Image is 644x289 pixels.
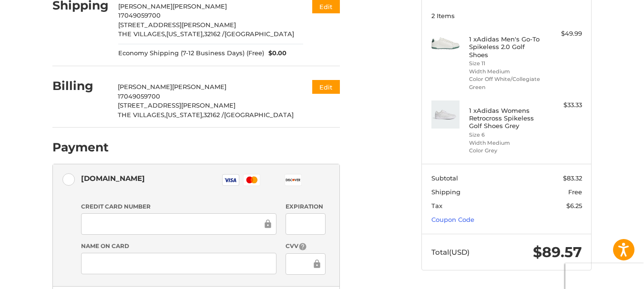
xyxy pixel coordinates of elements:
iframe: Google Customer Reviews [565,263,644,289]
h2: Billing [52,79,108,93]
span: $6.25 [566,202,582,209]
h4: 1 x Adidas Men's Go-To Spikeless 2.0 Golf Shoes [469,35,542,59]
span: [US_STATE], [166,111,204,119]
li: Width Medium [469,139,542,147]
span: 32162 / [204,111,224,119]
a: Coupon Code [431,216,474,223]
div: $33.33 [544,100,582,110]
span: Tax [431,202,442,209]
label: Expiration [286,202,325,211]
label: CVV [286,242,325,251]
span: [GEOGRAPHIC_DATA] [225,30,294,38]
span: [STREET_ADDRESS][PERSON_NAME] [118,101,235,109]
li: Size 11 [469,60,542,68]
span: 17049059700 [118,92,160,100]
span: THE VILLAGES, [118,111,166,119]
li: Color Grey [469,147,542,155]
span: [PERSON_NAME] [172,83,226,90]
span: [US_STATE], [166,30,204,38]
h2: Payment [52,140,109,155]
span: $0.00 [264,49,287,58]
div: $49.99 [544,29,582,39]
label: Credit Card Number [81,202,276,211]
span: Subtotal [431,174,458,182]
span: $83.32 [563,174,582,182]
span: 17049059700 [118,11,161,19]
span: [PERSON_NAME] [118,83,172,90]
span: Total (USD) [431,248,470,257]
span: Free [568,188,582,196]
span: [GEOGRAPHIC_DATA] [224,111,294,119]
button: Edit [312,80,340,94]
label: Name on Card [81,242,276,250]
span: Shipping [431,188,460,196]
span: [PERSON_NAME] [118,2,173,10]
span: [STREET_ADDRESS][PERSON_NAME] [118,21,236,29]
span: THE VILLAGES, [118,30,166,38]
span: 32162 / [204,30,225,38]
li: Color Off White/Collegiate Green [469,75,542,91]
span: $89.57 [533,243,582,261]
h3: 2 Items [431,12,582,20]
span: [PERSON_NAME] [173,2,227,10]
li: Width Medium [469,68,542,76]
div: [DOMAIN_NAME] [81,170,145,186]
li: Size 6 [469,131,542,139]
span: Economy Shipping (7-12 Business Days) (Free) [118,49,264,58]
h4: 1 x Adidas Womens Retrocross Spikeless Golf Shoes Grey [469,107,542,130]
